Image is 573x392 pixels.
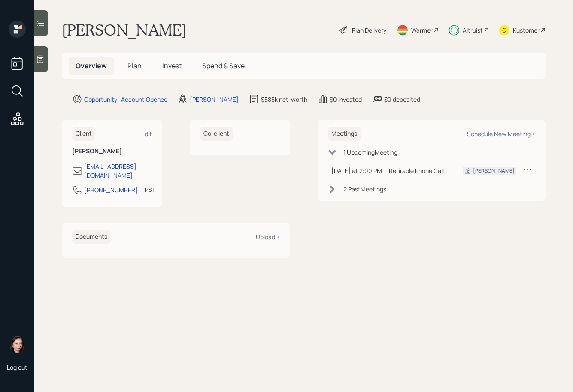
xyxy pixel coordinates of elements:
div: Kustomer [513,26,540,35]
div: Edit [141,130,152,138]
div: 2 Past Meeting s [343,185,386,194]
div: Upload + [256,233,280,241]
div: [EMAIL_ADDRESS][DOMAIN_NAME] [84,162,152,180]
div: $0 deposited [384,95,420,104]
div: [DATE] at 2:00 PM [331,166,382,175]
h6: Client [72,127,95,141]
div: 1 Upcoming Meeting [343,148,397,157]
span: Invest [162,61,182,70]
div: [PERSON_NAME] [473,167,515,175]
h6: Meetings [328,127,361,141]
h6: [PERSON_NAME] [72,148,152,155]
div: PST [145,185,155,194]
div: $0 invested [330,95,362,104]
h6: Co-client [200,127,233,141]
img: aleksandra-headshot.png [9,336,26,353]
span: Spend & Save [202,61,245,70]
div: $585k net-worth [261,95,307,104]
span: Plan [127,61,142,70]
div: [PHONE_NUMBER] [84,185,138,194]
div: Log out [7,363,27,371]
h1: [PERSON_NAME] [62,21,187,40]
span: Overview [76,61,107,70]
div: Plan Delivery [352,26,386,35]
div: Warmer [411,26,433,35]
div: [PERSON_NAME] [190,95,239,104]
div: Schedule New Meeting + [467,130,535,138]
div: Retirable Phone Call [389,166,449,175]
div: Opportunity · Account Opened [84,95,167,104]
h6: Documents [72,230,111,244]
div: Altruist [463,26,483,35]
